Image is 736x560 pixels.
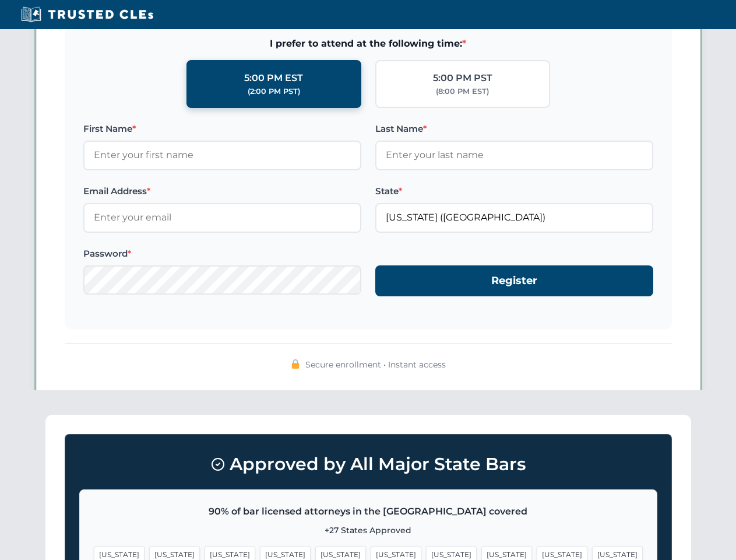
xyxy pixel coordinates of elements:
[83,247,361,261] label: Password
[433,71,492,86] div: 5:00 PM PST
[375,141,653,170] input: Enter your last name
[248,86,300,97] div: (2:00 PM PST)
[83,122,361,136] label: First Name
[83,184,361,198] label: Email Address
[79,449,657,480] h3: Approved by All Major State Bars
[83,203,361,232] input: Enter your email
[291,359,300,369] img: 🔒
[436,86,489,97] div: (8:00 PM EST)
[244,71,303,86] div: 5:00 PM EST
[375,184,653,198] label: State
[375,203,653,232] input: Florida (FL)
[375,122,653,136] label: Last Name
[375,265,653,296] button: Register
[83,141,361,170] input: Enter your first name
[94,504,643,519] p: 90% of bar licensed attorneys in the [GEOGRAPHIC_DATA] covered
[305,358,446,371] span: Secure enrollment • Instant access
[17,6,157,23] img: Trusted CLEs
[94,524,643,537] p: +27 States Approved
[83,36,653,51] span: I prefer to attend at the following time:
